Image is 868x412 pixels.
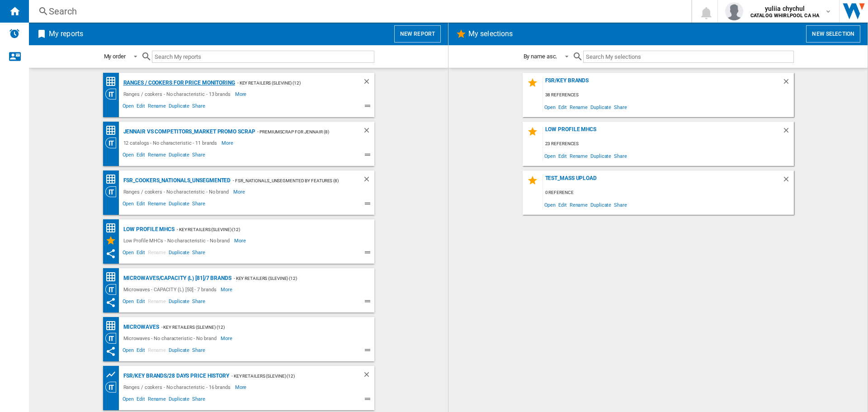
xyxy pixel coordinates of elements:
div: Delete [363,77,374,89]
span: Share [613,199,628,211]
div: Microwaves [121,322,159,333]
span: Duplicate [589,101,613,113]
div: Category View [105,137,121,148]
span: Rename [146,395,167,406]
div: Test_Mass Upload [543,175,782,187]
div: Price Matrix [105,271,121,283]
div: Category View [105,382,121,393]
span: Share [191,102,207,113]
div: - PremiumScrap for JennAir (8) [255,126,344,137]
span: Open [543,150,557,162]
div: 0 reference [543,187,794,199]
div: Category View [105,89,121,99]
img: profile.jpg [725,2,743,20]
ng-md-icon: This report has been shared with you [105,248,116,259]
span: Open [121,102,136,113]
div: Microwaves - CAPACITY (L) [50] - 7 brands [121,284,221,295]
div: Ranges / cookers for price monitoring [121,77,235,89]
span: Rename [146,248,167,259]
span: More [222,137,235,148]
div: - Key Retailers (slevine) (12) [175,224,356,235]
span: Open [121,297,136,308]
span: Duplicate [167,102,191,113]
span: Share [191,199,207,210]
div: FSR/key brands/28 days price history [121,370,229,382]
div: Delete [363,370,374,382]
div: - Key Retailers (slevine) (12) [235,77,344,89]
div: Delete [782,126,794,138]
span: Share [191,151,207,161]
span: Share [613,150,628,162]
div: Low Profile MHCs [121,224,175,235]
span: Duplicate [167,199,191,210]
span: Edit [135,297,146,308]
span: Rename [146,297,167,308]
span: Duplicate [167,151,191,161]
div: Delete [782,175,794,187]
span: Duplicate [589,150,613,162]
div: Ranges / cookers - No characteristic - 13 brands [121,89,235,99]
div: Price Matrix [105,76,121,87]
div: - Key Retailers (slevine) (12) [159,322,356,333]
div: FSR_Cookers_Nationals_Unsegmented [121,175,231,186]
span: Duplicate [167,297,191,308]
div: 23 references [543,138,794,150]
span: More [235,89,248,99]
span: More [221,333,234,344]
ng-md-icon: This report has been shared with you [105,346,116,357]
span: Open [121,395,136,406]
span: Open [121,151,136,161]
span: Open [121,248,136,259]
h2: My reports [47,25,85,43]
span: Edit [135,151,146,161]
span: Rename [568,199,589,211]
span: Share [191,395,207,406]
div: Search [49,5,668,18]
div: Delete [363,126,374,137]
div: By name asc. [524,53,557,60]
span: Duplicate [589,199,613,211]
div: Delete [363,175,374,186]
span: Rename [146,151,167,161]
button: New report [394,25,441,43]
span: Edit [135,199,146,210]
span: Rename [568,150,589,162]
div: - Key Retailers (slevine) (12) [229,370,344,382]
span: More [234,235,247,246]
span: Share [191,297,207,308]
div: FSR/key brands [543,77,782,90]
span: Duplicate [167,248,191,259]
span: Rename [146,102,167,113]
b: CATALOG WHIRLPOOL CA HA [750,13,819,19]
div: Microwaves - No characteristic - No brand [121,333,221,344]
span: Edit [135,248,146,259]
span: Open [543,199,557,211]
button: New selection [806,25,860,43]
span: Share [613,101,628,113]
img: alerts-logo.svg [9,28,20,39]
div: JennAir vs Competitors_Market Promo Scrap [121,126,255,137]
span: Open [121,199,136,210]
div: My order [104,53,126,60]
span: yuliia chychul [750,4,819,13]
div: Low Profile MHCs [543,126,782,138]
input: Search My reports [152,51,374,63]
span: Rename [568,101,589,113]
span: Share [191,248,207,259]
span: Open [543,101,557,113]
span: Edit [135,102,146,113]
span: Rename [146,199,167,210]
div: Microwaves/CAPACITY (L) [81]/7 brands [121,273,231,284]
span: Edit [557,101,568,113]
div: Ranges / cookers - No characteristic - 16 brands [121,382,235,393]
div: Category View [105,333,121,344]
div: Product prices grid [105,369,121,380]
h2: My selections [467,25,514,43]
span: Edit [557,199,568,211]
span: More [221,284,234,295]
div: My Selections [105,235,121,246]
div: Price Matrix [105,320,121,331]
div: Delete [782,77,794,90]
span: Share [191,346,207,357]
div: 38 references [543,90,794,101]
